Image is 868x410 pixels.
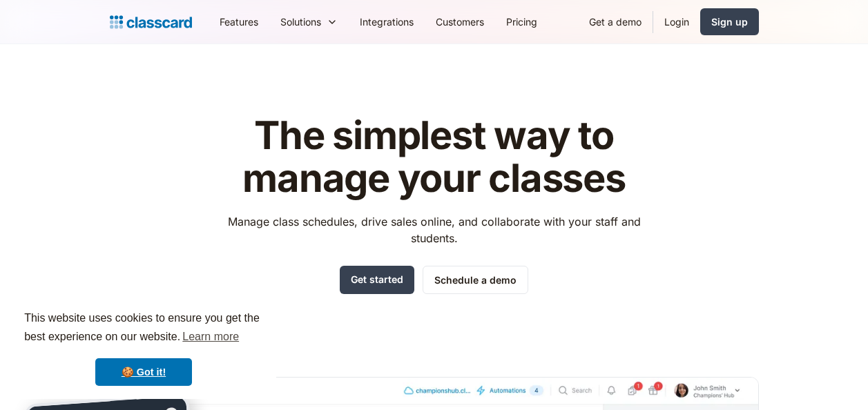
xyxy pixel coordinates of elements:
[495,6,548,37] a: Pricing
[95,358,192,386] a: dismiss cookie message
[180,326,241,347] a: learn more about cookies
[423,266,528,294] a: Schedule a demo
[700,8,759,35] a: Sign up
[280,14,321,29] div: Solutions
[711,14,748,29] div: Sign up
[11,297,276,399] div: cookieconsent
[349,6,425,37] a: Integrations
[209,6,269,37] a: Features
[653,6,700,37] a: Login
[578,6,653,37] a: Get a demo
[269,6,349,37] div: Solutions
[110,12,192,32] a: home
[215,213,653,246] p: Manage class schedules, drive sales online, and collaborate with your staff and students.
[340,266,414,294] a: Get started
[425,6,495,37] a: Customers
[215,115,653,199] h1: The simplest way to manage your classes
[24,310,263,347] span: This website uses cookies to ensure you get the best experience on our website.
